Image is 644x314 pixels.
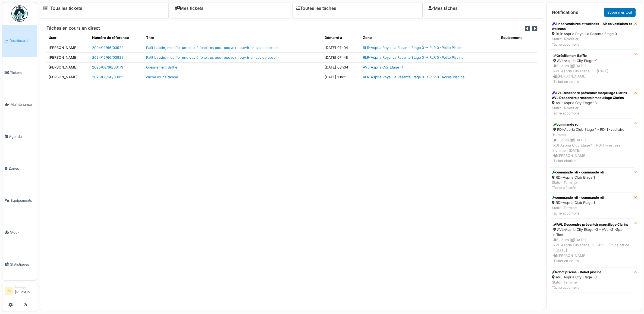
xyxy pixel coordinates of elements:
div: RLR-Aspria Royal La Rasante Etage 0 [552,31,632,36]
a: Maintenance [2,89,37,121]
a: AVL-Aspria City Etage -1 [363,65,403,69]
div: AVL Descendre présentoir maquillage Clarins [553,222,631,227]
a: RLR-Aspria Royal La Rasante Etage 0 -> RLR 0 -Petite Piscine [363,55,463,60]
a: Agenda [2,121,37,153]
span: Équipements [11,198,34,203]
span: Agenda [9,134,34,139]
td: [PERSON_NAME] [46,62,90,72]
a: Grésillement Baffle AVL-Aspria City Etage -1 5 Jours |[DATE]AVL-Aspria City Etage -1 | [DATE] [PE... [550,49,634,88]
a: Zones [2,153,37,185]
span: Zones [9,166,34,171]
div: commande rdi - commande rdi [552,170,604,175]
a: Mes tickets [174,6,203,11]
a: Équipements [2,185,37,217]
h6: Notifications [552,10,578,15]
a: Stock [2,216,37,248]
div: AVL-Aspria City Etage -3 [552,100,632,105]
div: RDI-Aspria Club Etage 1 [552,200,604,205]
a: Supprimer tout [604,8,636,17]
div: Robot piscine - Robot piscine [552,270,601,275]
span: Maintenance [11,102,34,107]
a: Robot piscine - Robot piscine AVL-Aspria City Etage -3 Statut: TerminéTâche accomplie [550,267,634,293]
div: 5 Jours | [DATE] AVL-Aspria City Etage -3 - AVL -3 -Spa office | [DATE] [PERSON_NAME] Ticket en c... [553,237,631,263]
a: AVL Descendre présentoir maquillage Clarins AVL-Aspria City Etage -3 - AVL -3 -Spa office 5 Jours... [550,218,634,267]
td: [DATE] 07h48 [322,52,361,62]
a: Mes tâches [428,6,458,11]
div: RDI-Aspria Club Etage 1 - RDI 1 -vestiaire homme [553,127,631,137]
div: Manager [15,285,34,289]
a: Tickets [2,57,37,89]
span: Statistiques [10,262,34,267]
a: Statistiques [2,248,37,281]
span: Tickets [10,70,34,75]
a: Tous les tickets [50,6,82,11]
span: Dashboard [10,38,34,43]
li: [PERSON_NAME] [15,285,34,297]
a: Air co vestiaires et wellness - Air co vestiaires et wellness RLR-Aspria Royal La Rasante Etage 0... [550,19,634,49]
img: Badge_color-CXgf-gQk.svg [11,5,28,22]
a: 2025/08/66/03179 [92,65,123,69]
a: cache d'une rampe [146,75,178,79]
div: Air co vestiaires et wellness - Air co vestiaires et wellness [552,21,632,31]
div: AVL-Aspria City Etage -3 - AVL -3 -Spa office [553,227,631,237]
div: AVL-Aspria City Etage -1 [553,58,631,63]
div: Statut: Terminé Tâche accomplie [552,205,604,216]
div: Statut: Terminé Tâche clôturée [552,180,604,190]
a: Toutes les tâches [296,6,336,11]
th: Équipement [499,33,537,43]
a: Dashboard [2,25,37,57]
td: [PERSON_NAME] [46,52,90,62]
th: Numéro de référence [90,33,144,43]
td: [PERSON_NAME] [46,72,90,82]
div: 5 Jours | [DATE] RDI-Aspria Club Etage 1 - RDI 1 -vestiaire homme | [DATE] [PERSON_NAME] Ticket c... [553,138,631,164]
th: Titre [144,33,323,43]
div: Grésillement Baffle [553,53,631,58]
div: Statut: À vérifier Tâche accomplie [552,36,632,47]
a: Grésillement Baffle [146,65,177,69]
td: [DATE] 08h34 [322,62,361,72]
a: Patit bassin, modifier une des é feneitres pour pouvoir l'ouvrir en cas de besoin [146,46,279,50]
a: 2024/12/66/03922 [92,46,124,50]
a: commande rdi - commande rdi RDI-Aspria Club Etage 1 Statut: TerminéTâche accomplie [550,193,634,218]
div: commande rdi [553,122,631,127]
h6: Tâches en cours en direct [46,26,100,31]
div: AVL Descendre présentoir maquillage Clarins - AVL Descendre présentoir maquillage Clarins [552,91,632,100]
div: Statut: Terminé Tâche accomplie [552,280,601,290]
span: translation missing: fr.shared.user [49,36,56,40]
th: Démarré à [322,33,361,43]
a: PD Manager[PERSON_NAME] [5,285,34,298]
a: AVL Descendre présentoir maquillage Clarins - AVL Descendre présentoir maquillage Clarins AVL-Asp... [550,88,634,119]
td: [DATE] 10h21 [322,72,361,82]
th: Zone [361,33,499,43]
a: RLR-Aspria Royal La Rasante Etage 0 -> RLR 0 -Petite Piscine [363,46,463,50]
td: [DATE] 07h04 [322,43,361,52]
div: RDI-Aspria Club Etage 1 [552,175,604,180]
li: PD [5,287,13,295]
a: commande rdi - commande rdi RDI-Aspria Club Etage 1 Statut: TerminéTâche clôturée [550,167,634,193]
a: commande rdi RDI-Aspria Club Etage 1 - RDI 1 -vestiaire homme 5 Jours |[DATE]RDI-Aspria Club Etag... [550,118,634,167]
a: 2025/08/66/03021 [92,75,124,79]
div: AVL-Aspria City Etage -3 [552,275,601,280]
div: 5 Jours | [DATE] AVL-Aspria City Etage -1 | [DATE] [PERSON_NAME] Ticket en cours [553,63,631,84]
a: Patit bassin, modifier une des é feneitres pour pouvoir l'ouvrir en cas de besoin [146,55,279,60]
td: [PERSON_NAME] [46,43,90,52]
div: Statut: À vérifier Tâche accomplie [552,105,632,116]
div: commande rdi - commande rdi [552,195,604,200]
a: RLR-Aspria Royal La Rasante Etage 0 -> RLR 0 -Acces Piscine [363,75,464,79]
span: Stock [10,230,34,235]
a: 2024/12/66/03922 [92,55,124,60]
